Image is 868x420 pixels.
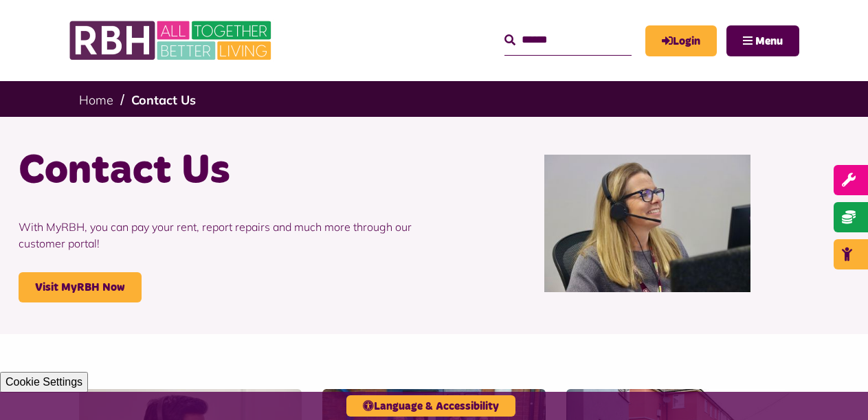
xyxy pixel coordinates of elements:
img: Contact Centre February 2024 (1) [544,155,750,292]
img: RBH [69,14,275,67]
p: With MyRBH, you can pay your rent, report repairs and much more through our customer portal! [19,198,424,272]
a: Home [79,92,113,108]
button: Language & Accessibility [346,395,515,417]
a: Contact Us [131,92,196,108]
h1: Contact Us [19,144,424,198]
a: MyRBH [645,25,717,56]
a: Visit MyRBH Now [19,272,142,302]
button: Navigation [726,25,799,56]
span: Menu [755,36,783,47]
